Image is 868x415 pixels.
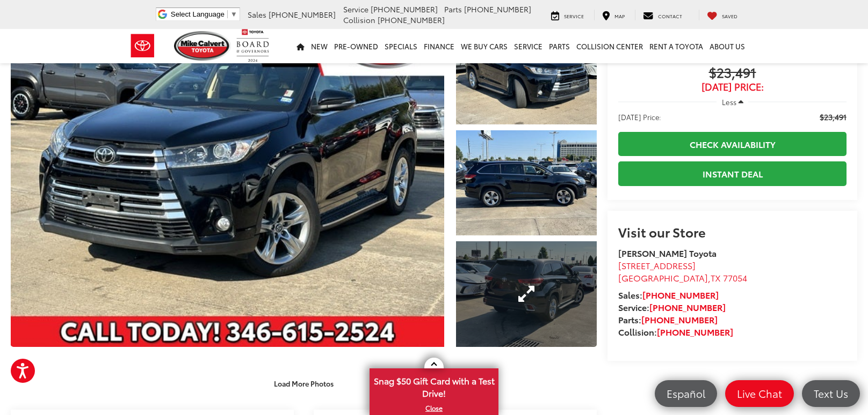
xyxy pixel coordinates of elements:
img: 2017 Toyota Highlander Limited [454,18,598,125]
img: Mike Calvert Toyota [174,31,231,61]
span: [DATE] Price: [618,81,847,92]
button: Load More Photos [266,374,341,393]
a: Check Availability [618,132,847,156]
span: Saved [722,12,737,19]
a: Select Language​ [171,10,237,18]
a: Instant Deal [618,161,847,186]
img: 2017 Toyota Highlander Limited [454,129,598,237]
span: $23,491 [820,112,847,122]
span: [PHONE_NUMBER] [378,14,445,25]
span: Contact [658,12,682,19]
a: Service [511,29,546,63]
span: Service [343,4,368,14]
span: [PHONE_NUMBER] [464,4,531,14]
span: Text Us [808,387,853,400]
h2: Visit our Store [618,225,847,239]
a: Finance [421,29,458,63]
a: Expand Photo 2 [456,130,597,236]
span: Live Chat [732,387,787,400]
a: Expand Photo 3 [456,241,597,347]
img: 2017 Toyota Highlander Limited [6,17,449,348]
span: [PHONE_NUMBER] [371,4,438,14]
strong: Sales: [618,288,719,301]
a: Expand Photo 1 [456,19,597,124]
a: Rent a Toyota [646,29,706,63]
a: [PHONE_NUMBER] [641,313,718,325]
a: Pre-Owned [331,29,381,63]
a: Home [293,29,308,63]
a: Service [543,10,592,20]
span: Select Language [171,10,225,18]
a: Expand Photo 0 [11,19,444,347]
a: Parts [546,29,573,63]
span: TX [711,271,721,284]
button: Less [717,92,749,112]
span: Less [722,97,736,107]
span: $23,491 [618,65,847,81]
a: Live Chat [725,380,794,407]
a: Español [655,380,717,407]
span: 77054 [723,271,747,284]
a: Text Us [802,380,860,407]
strong: [PERSON_NAME] Toyota [618,247,717,259]
span: Sales [248,9,266,20]
a: Map [594,10,633,20]
a: My Saved Vehicles [699,10,746,20]
a: About Us [706,29,748,63]
span: Snag $50 Gift Card with a Test Drive! [371,369,497,402]
a: [PHONE_NUMBER] [649,301,726,313]
a: Collision Center [573,29,646,63]
span: Español [661,387,711,400]
span: [GEOGRAPHIC_DATA] [618,271,708,284]
strong: Service: [618,301,726,313]
strong: Parts: [618,313,718,325]
a: New [308,29,331,63]
a: Contact [635,10,690,20]
a: [PHONE_NUMBER] [642,288,719,301]
span: [PHONE_NUMBER] [269,9,336,20]
span: , [618,271,747,284]
span: Map [614,12,625,19]
span: Collision [343,14,375,25]
span: ​ [227,10,228,18]
span: [STREET_ADDRESS] [618,259,696,271]
a: [PHONE_NUMBER] [657,325,733,338]
a: [STREET_ADDRESS] [GEOGRAPHIC_DATA],TX 77054 [618,259,747,284]
strong: Collision: [618,325,733,338]
span: Parts [444,4,462,14]
span: ▼ [230,10,237,18]
span: Service [564,12,584,19]
a: Specials [381,29,421,63]
a: WE BUY CARS [458,29,511,63]
img: Toyota [122,28,163,63]
span: [DATE] Price: [618,112,661,122]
